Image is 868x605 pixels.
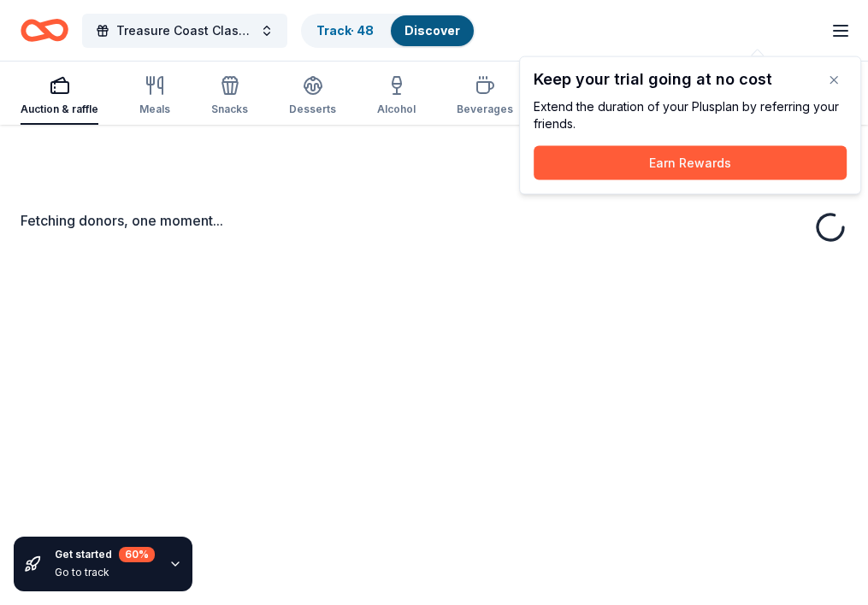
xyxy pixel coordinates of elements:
[139,68,170,125] button: Meals
[534,146,847,180] button: Earn Rewards
[21,10,68,50] a: Home
[82,14,287,48] button: Treasure Coast Classical Academy Casino Night
[289,103,336,116] div: Desserts
[534,71,847,88] div: Keep your trial going at no cost
[211,68,248,125] button: Snacks
[404,23,460,38] a: Discover
[457,68,513,125] button: Beverages
[139,103,170,116] div: Meals
[21,210,847,231] div: Fetching donors, one moment...
[289,68,336,125] button: Desserts
[457,103,513,116] div: Beverages
[21,103,98,116] div: Auction & raffle
[119,547,155,562] div: 60 %
[116,21,253,41] span: Treasure Coast Classical Academy Casino Night
[55,566,155,579] div: Go to track
[316,23,374,38] a: Track· 48
[211,103,248,116] div: Snacks
[21,68,98,125] button: Auction & raffle
[55,547,155,562] div: Get started
[301,14,475,48] button: Track· 48Discover
[377,103,416,116] div: Alcohol
[377,68,416,125] button: Alcohol
[534,98,847,132] div: Extend the duration of your Plus plan by referring your friends.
